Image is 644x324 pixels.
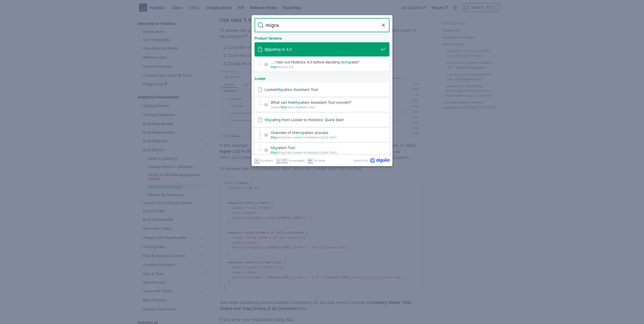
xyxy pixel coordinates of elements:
svg: Escape key [308,159,312,162]
mark: Migr [271,65,277,69]
span: ating from Looker to Holistics: Quick Start [265,117,379,122]
svg: Enter key [255,159,259,162]
div: Looker [254,73,390,83]
span: Search by [353,158,368,163]
span: … I test out Holistics 4.0 before deciding to ate?​ [271,60,379,64]
mark: Migr [265,47,272,51]
mark: Migr [281,105,287,109]
span: to select [261,158,273,163]
mark: migr [344,60,352,64]
input: Search docs [264,18,380,32]
a: … I test out Holistics 4.0 before deciding tomigrate?​Migrating to 4.0 [255,57,389,71]
span: to close [314,158,325,163]
div: Product Versions [254,32,390,42]
a: Migrating from Looker to Holistics: Quick Start [255,113,389,127]
span: ating from Looker to Holistics: Quick Start [271,150,379,155]
mark: Migr [276,87,284,92]
button: Clear the query [380,22,386,28]
a: Migration Tool​Migrating from Looker to Holistics: Quick Start [255,143,389,157]
span: ating to 4.0 [265,47,379,52]
mark: Migr [271,146,278,150]
a: Search byAlgolia [353,158,389,163]
mark: Migr [294,100,301,104]
svg: Arrow up [283,159,287,162]
span: ation Tool​ [271,145,379,150]
a: Migrating to 4.0 [255,42,389,56]
span: ating from Looker to Holistics: Quick Start [271,135,379,140]
span: to navigate [289,158,305,163]
svg: Algolia [370,158,389,163]
mark: Migr [265,118,272,122]
a: What can theMigration Assistant Tool convert?​LookerMigration Assistant Tool [255,98,389,112]
span: ating to 4.0 [271,64,379,69]
a: LookerMigration Assistant Tool [255,83,389,97]
span: Looker ation Assistant Tool [265,87,379,92]
mark: migr [298,130,305,135]
span: What can the ation Assistant Tool convert?​ [271,100,379,105]
mark: Migr [271,151,277,154]
svg: Arrow down [277,159,280,162]
a: Overview of themigration process​Migrating from Looker to Holistics: Quick Start [255,128,389,142]
mark: Migr [271,135,277,139]
span: Overview of the ation process​ [271,130,379,135]
span: Looker ation Assistant Tool [271,105,379,110]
